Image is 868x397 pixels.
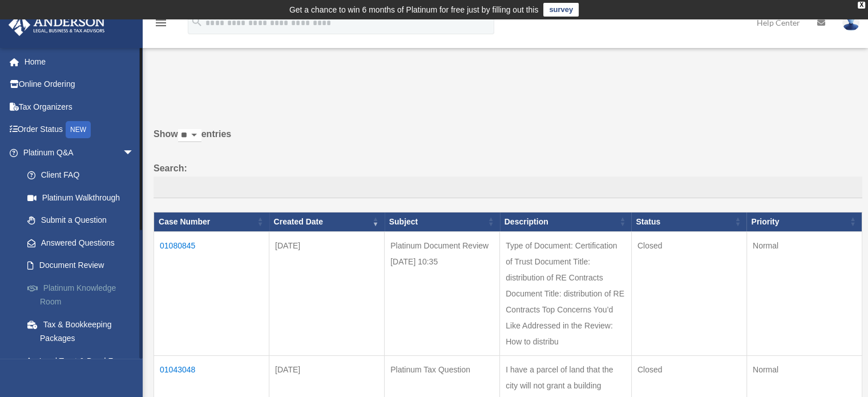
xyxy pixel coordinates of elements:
[385,231,500,355] td: Platinum Document Review [DATE] 10:35
[842,14,859,31] img: User Pic
[5,14,108,36] img: Anderson Advisors Platinum Portal
[154,126,862,154] label: Show entries
[8,50,151,73] a: Home
[66,121,91,138] div: NEW
[746,212,862,231] th: Priority: activate to sort column ascending
[858,2,865,9] div: close
[16,350,151,372] a: Land Trust & Deed Forum
[16,254,151,277] a: Document Review
[16,313,151,350] a: Tax & Bookkeeping Packages
[543,3,579,17] a: survey
[631,231,746,355] td: Closed
[8,73,151,96] a: Online Ordering
[16,231,146,254] a: Answered Questions
[289,3,539,17] div: Get a chance to win 6 months of Platinum for free just by filling out this
[191,15,203,28] i: search
[746,231,862,355] td: Normal
[8,118,151,142] a: Order StatusNEW
[500,212,632,231] th: Description: activate to sort column ascending
[154,212,269,231] th: Case Number: activate to sort column ascending
[123,141,146,165] span: arrow_drop_down
[8,95,151,118] a: Tax Organizers
[154,231,269,355] td: 01080845
[16,209,151,232] a: Submit a Question
[385,212,500,231] th: Subject: activate to sort column ascending
[154,16,168,30] i: menu
[154,161,862,198] label: Search:
[269,212,385,231] th: Created Date: activate to sort column ascending
[500,231,632,355] td: Type of Document: Certification of Trust Document Title: distribution of RE Contracts Document Ti...
[178,129,201,142] select: Showentries
[16,164,151,187] a: Client FAQ
[16,186,151,209] a: Platinum Walkthrough
[154,20,168,30] a: menu
[8,141,151,164] a: Platinum Q&Aarrow_drop_down
[631,212,746,231] th: Status: activate to sort column ascending
[269,231,385,355] td: [DATE]
[16,276,151,313] a: Platinum Knowledge Room
[154,177,862,198] input: Search:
